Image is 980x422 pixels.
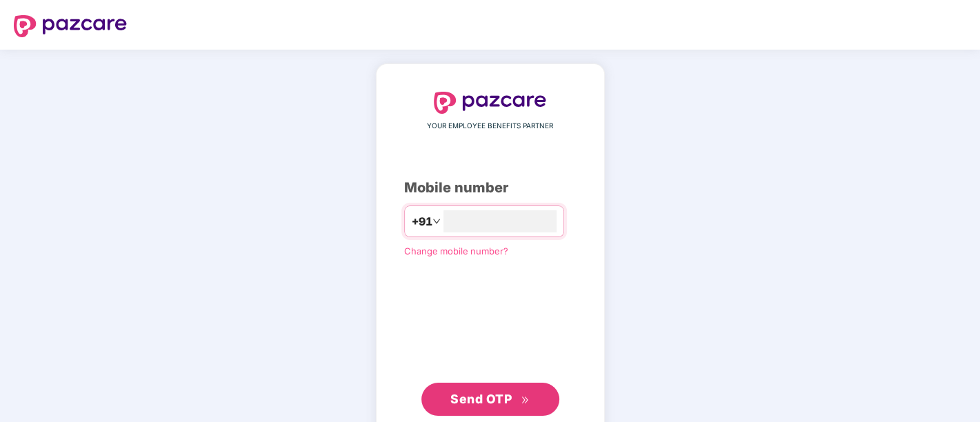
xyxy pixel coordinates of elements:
span: Send OTP [450,392,512,406]
img: logo [434,92,547,114]
img: logo [14,15,127,37]
span: double-right [521,396,530,405]
span: +91 [412,213,432,230]
button: Send OTPdouble-right [421,383,559,416]
span: YOUR EMPLOYEE BENEFITS PARTNER [427,121,553,132]
span: down [432,217,441,225]
div: Mobile number [404,177,577,199]
a: Change mobile number? [404,245,508,257]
